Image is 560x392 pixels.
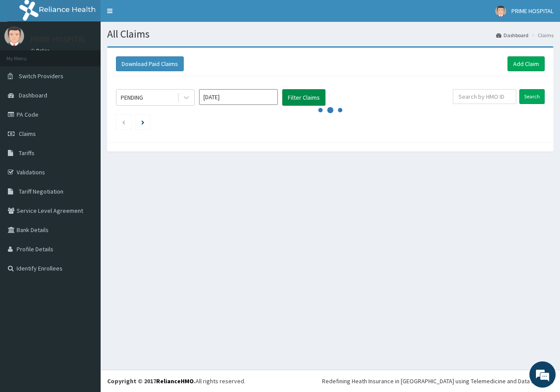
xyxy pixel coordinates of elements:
p: PRIME HOSPITAL [31,35,87,43]
span: PRIME HOSPITAL [511,7,553,15]
span: Dashboard [19,91,47,99]
h1: All Claims [107,28,553,40]
strong: Copyright © 2017 . [107,377,196,385]
div: PENDING [121,93,143,102]
a: Online [31,48,52,54]
img: User Image [4,26,24,46]
button: Filter Claims [282,89,325,106]
a: Previous page [122,118,126,126]
div: Redefining Heath Insurance in [GEOGRAPHIC_DATA] using Telemedicine and Data Science! [322,377,553,385]
a: Next page [141,118,144,126]
footer: All rights reserved. [101,370,560,392]
span: Switch Providers [19,72,63,80]
span: Tariff Negotiation [19,187,63,195]
li: Claims [529,31,553,39]
a: RelianceHMO [156,377,194,385]
input: Search by HMO ID [453,89,516,104]
input: Select Month and Year [199,89,278,105]
img: User Image [495,6,506,17]
a: Dashboard [496,31,528,39]
svg: audio-loading [317,97,343,123]
a: Add Claim [507,56,545,71]
input: Search [519,89,545,104]
span: Tariffs [19,149,35,157]
span: Claims [19,130,36,138]
button: Download Paid Claims [116,56,184,71]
